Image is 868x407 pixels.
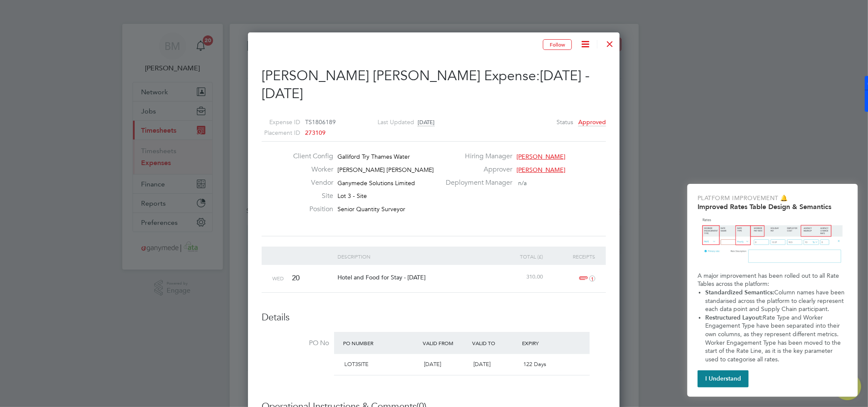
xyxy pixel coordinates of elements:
button: I Understand [698,370,749,387]
span: Rate Type and Worker Engagement Type have been separated into their own columns, as they represen... [705,314,842,363]
label: Last Updated [365,117,414,128]
span: Column names have been standarised across the platform to clearly represent each data point and S... [705,289,846,313]
span: n/a [518,179,527,187]
div: Valid From [421,335,470,351]
img: Updated Rates Table Design & Semantics [698,214,848,268]
h2: Improved Rates Table Design & Semantics [698,203,848,211]
span: 273109 [305,129,326,137]
div: Receipts [545,247,597,266]
span: 122 Days [523,360,546,368]
span: 310.00 [526,273,543,280]
label: PO No [262,339,329,348]
span: [DATE] [424,360,441,368]
label: Client Config [286,152,333,161]
h3: Details [262,311,606,324]
label: Worker [286,165,333,174]
label: Expense ID [251,117,300,128]
div: Description [335,247,493,266]
label: Placement ID [251,128,300,138]
span: Senior Quantity Surveyor [337,205,405,213]
span: Lot 3 - Site [337,192,367,200]
span: [DATE] - [DATE] [262,67,590,102]
strong: Restructured Layout: [705,314,763,321]
span: [PERSON_NAME] [516,166,565,174]
label: Approver [441,165,512,174]
span: [PERSON_NAME] [PERSON_NAME] [337,166,434,174]
p: Platform Improvement 🔔 [698,194,848,203]
p: A major improvement has been rolled out to all Rate Tables across the platform: [698,272,848,288]
label: Position [286,205,333,214]
div: PO Number [341,335,421,351]
span: Hotel and Food for Stay - [DATE] [337,273,426,281]
label: Vendor [286,178,333,187]
div: Total (£) [493,247,545,266]
i: 1 [589,276,595,282]
label: Status [557,117,573,128]
span: [DATE] [418,119,435,126]
h2: [PERSON_NAME] [PERSON_NAME] Expense: [262,67,606,102]
div: Expiry [520,335,570,351]
span: Approved [578,118,606,126]
span: Ganymede Solutions Limited [337,179,415,187]
label: Deployment Manager [441,178,512,187]
span: [DATE] [474,360,491,368]
span: LOT3SITE [344,360,369,368]
div: Valid To [470,335,520,351]
strong: Standardized Semantics: [705,289,774,296]
div: Improved Rate Table Semantics [687,184,858,397]
label: Site [286,192,333,201]
span: TS1806189 [305,118,336,126]
button: Follow [543,39,572,50]
span: Wed [272,275,284,282]
label: Hiring Manager [441,152,512,161]
span: Galliford Try Thames Water [337,153,410,160]
span: 20 [292,273,300,282]
span: [PERSON_NAME] [516,153,565,160]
